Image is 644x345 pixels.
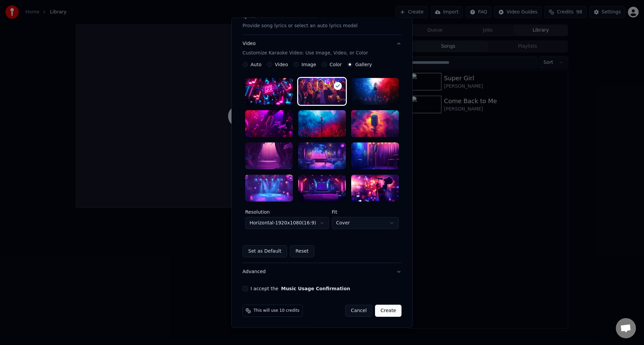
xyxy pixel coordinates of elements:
[330,62,342,67] label: Color
[375,305,401,317] button: Create
[243,23,358,29] p: Provide song lyrics or select an auto lyrics model
[332,210,399,214] label: Fit
[243,62,401,263] div: VideoCustomize Karaoke Video: Use Image, Video, or Color
[355,62,372,67] label: Gallery
[251,62,262,67] label: Auto
[243,35,401,62] button: VideoCustomize Karaoke Video: Use Image, Video, or Color
[243,40,368,56] div: Video
[345,305,372,317] button: Cancel
[302,62,316,67] label: Image
[290,245,314,257] button: Reset
[245,210,329,214] label: Resolution
[243,245,287,257] button: Set as Default
[243,13,256,20] div: Lyrics
[243,263,401,281] button: Advanced
[243,8,401,35] button: LyricsProvide song lyrics or select an auto lyrics model
[281,286,350,291] button: I accept the
[275,62,288,67] label: Video
[251,286,350,291] label: I accept the
[243,50,368,56] p: Customize Karaoke Video: Use Image, Video, or Color
[254,308,300,313] span: This will use 10 credits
